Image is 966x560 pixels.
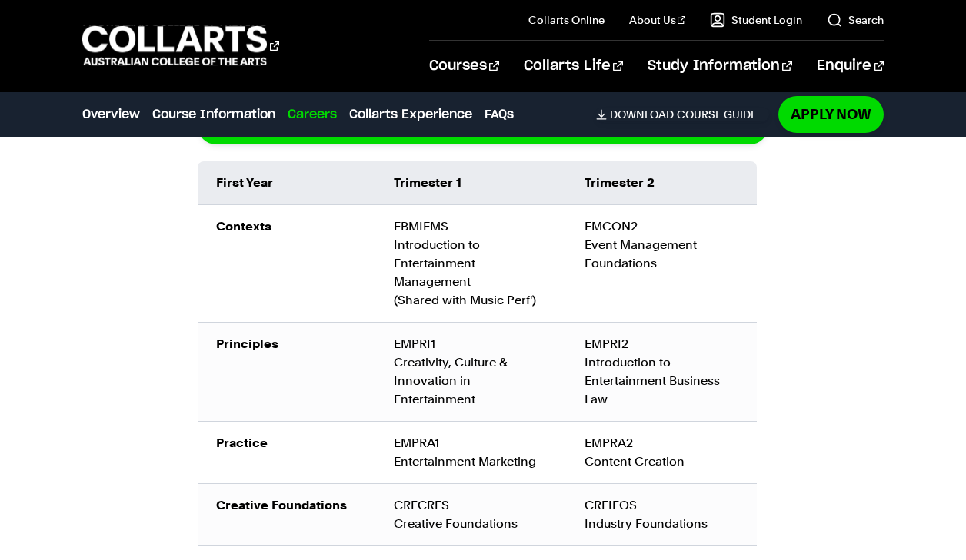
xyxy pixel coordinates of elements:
[778,96,884,132] a: Apply Now
[82,24,279,68] div: Go to homepage
[216,219,271,234] strong: Contexts
[152,105,275,124] a: Course Information
[349,105,472,124] a: Collarts Experience
[216,436,268,450] strong: Practice
[528,12,605,28] a: Collarts Online
[827,12,884,28] a: Search
[566,205,757,323] td: EMCON2 Event Management Foundations
[394,434,548,471] div: EMPRA1 Entertainment Marketing
[710,12,802,28] a: Student Login
[429,41,499,91] a: Courses
[288,105,337,124] a: Careers
[585,335,738,409] div: EMPRI2 Introduction to Entertainment Business Law
[817,41,884,91] a: Enquire
[375,205,567,323] td: EBMIEMS Introduction to Entertainment Management (Shared with Music Perf')
[524,41,623,91] a: Collarts Life
[216,175,273,190] strong: First Year
[648,41,792,91] a: Study Information
[82,105,140,124] a: Overview
[394,335,548,409] div: EMPRI1 Creativity, Culture & Innovation in Entertainment
[585,434,738,471] div: EMPRA2 Content Creation
[585,175,655,190] strong: Trimester 2
[485,105,514,124] a: FAQs
[216,498,347,512] strong: Creative Foundations
[394,496,548,533] div: CRFCRFS Creative Foundations
[216,336,278,351] strong: Principles
[394,175,461,190] strong: Trimester 1
[585,496,738,533] div: CRFIFOS Industry Foundations
[610,108,674,121] span: Download
[596,108,769,121] a: DownloadCourse Guide
[629,12,686,28] a: About Us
